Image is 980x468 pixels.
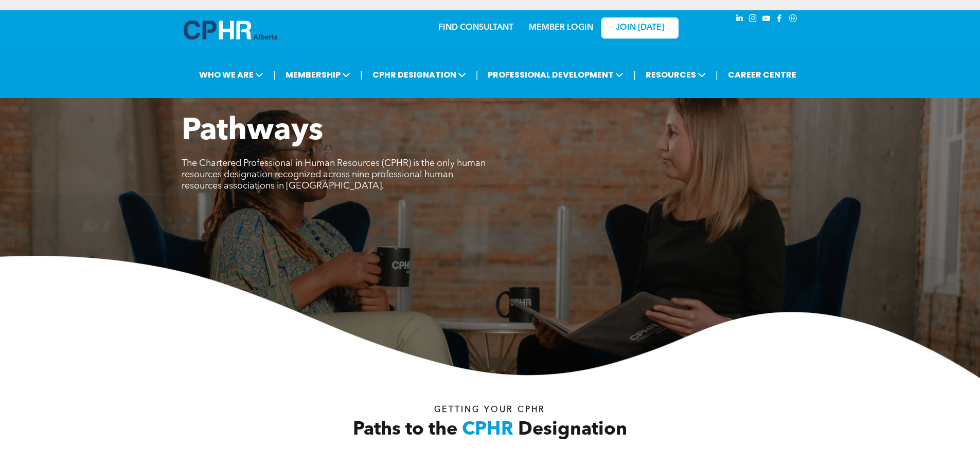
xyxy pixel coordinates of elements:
[273,64,276,85] li: |
[485,65,627,84] span: PROFESSIONAL DEVELOPMENT
[184,21,277,40] img: A blue and white logo for cp alberta
[643,65,709,84] span: RESOURCES
[774,13,786,27] a: facebook
[476,64,478,85] li: |
[462,421,513,439] span: CPHR
[734,13,745,27] a: linkedin
[725,65,799,84] a: CAREER CENTRE
[282,65,353,84] span: MEMBERSHIP
[529,24,593,32] a: MEMBER LOGIN
[434,406,545,414] span: Getting your Cphr
[633,64,636,85] li: |
[182,116,323,147] span: Pathways
[616,23,664,33] span: JOIN [DATE]
[747,13,759,27] a: instagram
[353,421,457,439] span: Paths to the
[360,64,363,85] li: |
[788,13,799,27] a: Social network
[182,159,486,191] span: The Chartered Professional in Human Resources (CPHR) is the only human resources designation reco...
[716,64,718,85] li: |
[196,65,266,84] span: WHO WE ARE
[438,24,513,32] a: FIND CONSULTANT
[369,65,469,84] span: CPHR DESIGNATION
[601,17,679,39] a: JOIN [DATE]
[761,13,772,27] a: youtube
[518,421,627,439] span: Designation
